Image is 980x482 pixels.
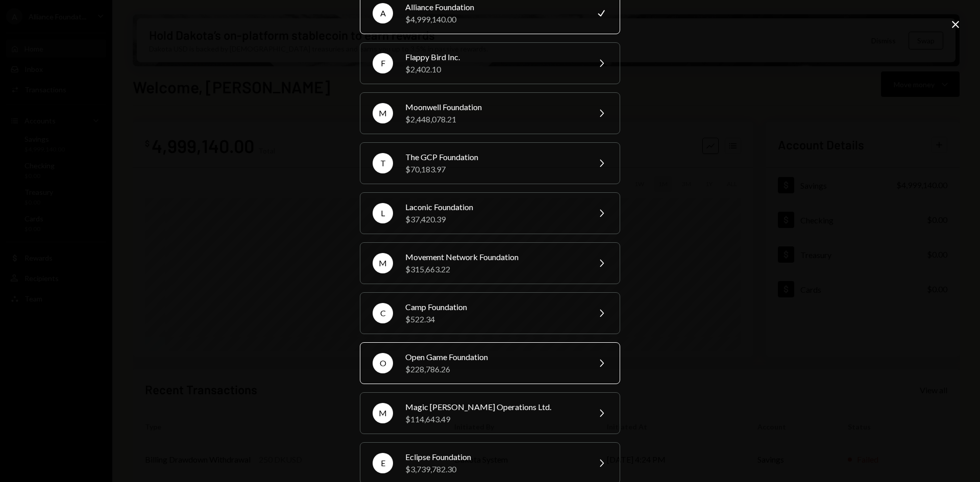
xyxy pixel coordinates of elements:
div: $70,183.97 [405,163,583,175]
div: Flappy Bird Inc. [405,51,583,63]
div: Open Game Foundation [405,351,583,363]
div: $228,786.26 [405,363,583,375]
div: Movement Network Foundation [405,251,583,263]
div: T [373,153,393,173]
div: M [373,253,393,273]
div: Moonwell Foundation [405,101,583,113]
div: L [373,203,393,223]
div: M [373,403,393,423]
div: M [373,103,393,123]
div: $4,999,140.00 [405,13,583,26]
div: O [373,353,393,373]
div: Camp Foundation [405,301,583,313]
div: Magic [PERSON_NAME] Operations Ltd. [405,401,583,413]
button: MMovement Network Foundation$315,663.22 [360,242,620,284]
div: $3,739,782.30 [405,463,583,475]
div: E [373,453,393,473]
div: F [373,53,393,73]
div: $114,643.49 [405,413,583,425]
button: OOpen Game Foundation$228,786.26 [360,342,620,384]
button: MMoonwell Foundation$2,448,078.21 [360,92,620,134]
div: $315,663.22 [405,263,583,275]
div: $37,420.39 [405,213,583,225]
div: $522.34 [405,313,583,325]
div: Eclipse Foundation [405,451,583,463]
div: $2,402.10 [405,63,583,75]
div: The GCP Foundation [405,151,583,163]
button: MMagic [PERSON_NAME] Operations Ltd.$114,643.49 [360,392,620,434]
button: FFlappy Bird Inc.$2,402.10 [360,42,620,84]
button: LLaconic Foundation$37,420.39 [360,192,620,234]
div: $2,448,078.21 [405,113,583,125]
button: CCamp Foundation$522.34 [360,292,620,334]
div: Alliance Foundation [405,1,583,13]
div: A [373,3,393,23]
button: TThe GCP Foundation$70,183.97 [360,142,620,184]
div: C [373,303,393,323]
div: Laconic Foundation [405,201,583,213]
